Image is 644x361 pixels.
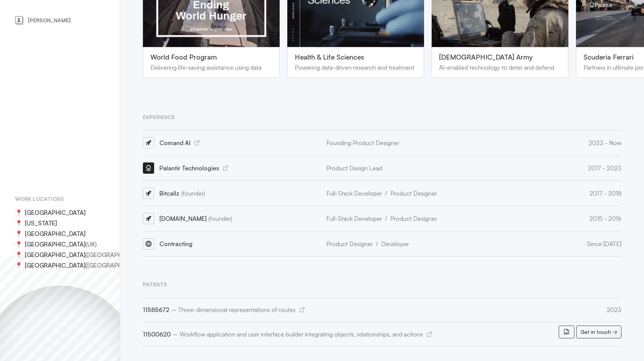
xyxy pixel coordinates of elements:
span: 📍 [15,239,25,249]
span: – Three-dimensional representations of routes [171,306,295,314]
a: Get in touch [576,326,621,338]
span: 2017 [588,164,601,172]
span: [GEOGRAPHIC_DATA] [25,239,85,249]
span: 2023 [607,306,621,314]
span: 2017 [589,190,603,197]
span: (founder) [208,215,232,222]
span: ( UK ) [85,239,97,249]
span: Contracting [159,240,192,248]
span: 📍 [15,260,25,271]
span: Developer [381,240,409,248]
span: 2016 [603,215,621,222]
h2: Experience [143,112,621,122]
span: ( [GEOGRAPHIC_DATA] ) [85,260,149,271]
span: 📍 [15,228,25,239]
span: 📍 [15,207,25,218]
span: 2023 [589,139,603,147]
h2: Patents [143,279,621,290]
span: Full-Stack Developer [326,189,390,197]
span: 11585672 [143,306,295,314]
span: Full-Stack Developer [326,214,390,223]
span: 2015 [589,215,603,222]
span: Get in touch [580,327,611,337]
span: 2018 [603,190,621,197]
span: Palantir Technologies [159,164,219,172]
span: – Workflow application and user interface builder integrating objects, relationships, and actions [173,330,423,338]
span: ( [GEOGRAPHIC_DATA] ) [85,249,149,260]
a: [PERSON_NAME] [15,15,105,26]
span: [GEOGRAPHIC_DATA] [25,249,85,260]
span: (founder) [181,190,205,197]
span: Product Designer [390,214,437,223]
span: 📍 [15,249,25,260]
span: Product Design Lead [326,164,382,172]
span: Bitcallz [159,190,205,197]
span: [DOMAIN_NAME] [159,215,232,222]
span: Now [603,139,621,147]
span: 11500620 [143,330,423,338]
span: Founding Product Designer [326,139,399,147]
span: [US_STATE] [25,218,57,228]
span: [GEOGRAPHIC_DATA] [25,228,85,239]
span: Since [DATE] [587,240,621,248]
h2: Work locations [15,194,105,204]
span: Product Designer [326,240,381,248]
span: Product Designer [390,189,437,197]
span: 2023 [601,164,621,172]
span: Comand AI [159,139,191,147]
span: [GEOGRAPHIC_DATA] [25,260,85,271]
span: [GEOGRAPHIC_DATA] [25,207,85,218]
span: 📍 [15,218,25,228]
a: Resume [559,326,574,338]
